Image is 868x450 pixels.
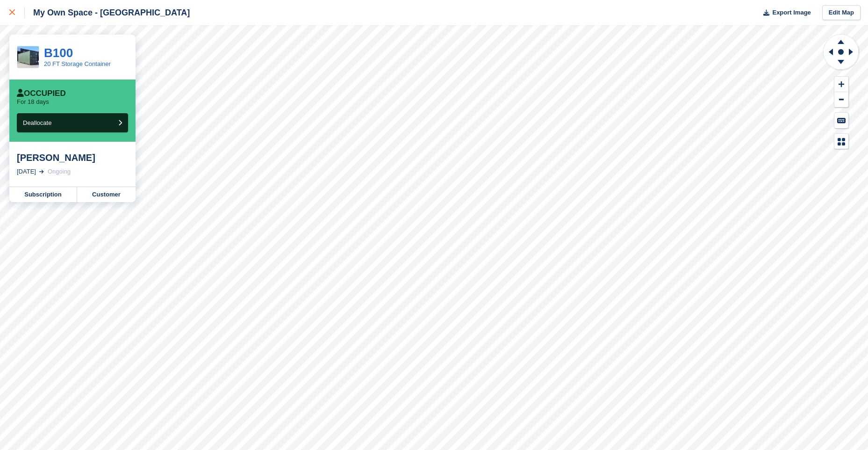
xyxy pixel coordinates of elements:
button: Zoom In [834,77,848,92]
div: Ongoing [48,167,71,176]
a: B100 [44,46,73,60]
span: Deallocate [23,119,51,126]
p: For 18 days [17,98,49,106]
span: Export Image [772,8,811,17]
button: Export Image [758,5,811,21]
a: Customer [77,187,136,202]
div: My Own Space - [GEOGRAPHIC_DATA] [25,7,190,18]
button: Keyboard Shortcuts [834,113,848,128]
img: CSS_Pricing_20ftContainer_683x683.jpg [17,46,39,68]
div: [PERSON_NAME] [17,152,128,163]
div: Occupied [17,89,66,98]
img: arrow-right-light-icn-cde0832a797a2874e46488d9cf13f60e5c3a73dbe684e267c42b8395dfbc2abf.svg [39,170,44,174]
button: Map Legend [834,134,848,149]
a: Subscription [9,187,77,202]
div: [DATE] [17,167,36,176]
button: Deallocate [17,113,128,132]
a: Edit Map [822,5,861,21]
a: 20 FT Storage Container [44,60,111,67]
button: Zoom Out [834,92,848,108]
